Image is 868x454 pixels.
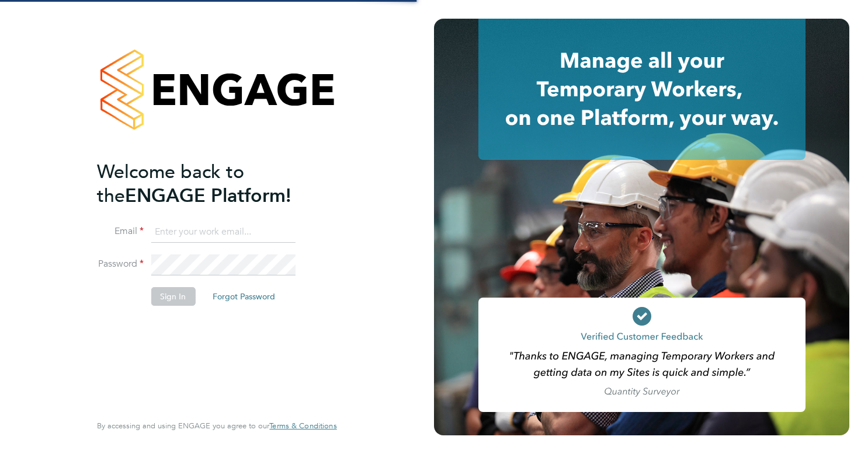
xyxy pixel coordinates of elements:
button: Sign In [151,287,195,306]
span: By accessing and using ENGAGE you agree to our [97,421,336,431]
label: Email [97,225,144,238]
button: Forgot Password [203,287,284,306]
input: Enter your work email... [151,222,295,243]
label: Password [97,258,144,270]
a: Terms & Conditions [269,421,336,431]
h2: ENGAGE Platform! [97,160,325,208]
span: Welcome back to the [97,160,244,207]
span: Terms & Conditions [269,421,336,431]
